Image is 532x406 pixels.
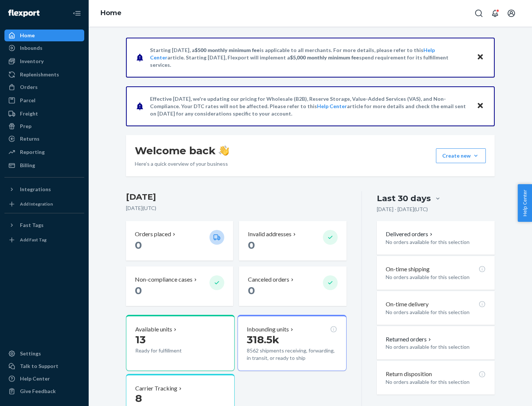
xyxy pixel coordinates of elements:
[69,6,84,21] button: Close Navigation
[386,238,486,246] p: No orders available for this selection
[20,71,59,78] div: Replenishments
[386,343,486,351] p: No orders available for this selection
[20,58,44,65] div: Inventory
[20,135,40,142] div: Returns
[475,52,485,63] button: Close
[20,32,35,39] div: Home
[4,81,84,93] a: Orders
[386,273,486,281] p: No orders available for this selection
[150,95,470,117] p: Effective [DATE], we're updating our pricing for Wholesale (B2B), Reserve Storage, Value-Added Se...
[386,378,486,386] p: No orders available for this selection
[4,55,84,67] a: Inventory
[4,146,84,158] a: Reporting
[4,108,84,120] a: Freight
[4,159,84,171] a: Billing
[317,103,347,109] a: Help Center
[4,198,84,210] a: Add Integration
[4,133,84,145] a: Returns
[20,148,45,156] div: Reporting
[471,6,486,21] button: Open Search Box
[4,219,84,231] button: Fast Tags
[4,69,84,80] a: Replenishments
[248,275,289,284] p: Canceled orders
[248,284,255,297] span: 0
[20,201,53,207] div: Add Integration
[20,97,35,104] div: Parcel
[386,335,433,344] button: Returned orders
[4,30,84,41] a: Home
[248,239,255,251] span: 0
[135,230,171,238] p: Orders placed
[377,193,431,204] div: Last 30 days
[20,237,47,243] div: Add Fast Tag
[377,206,428,213] p: [DATE] - [DATE] ( UTC )
[436,148,486,163] button: Create new
[290,54,359,61] span: $5,000 monthly minimum fee
[20,83,38,91] div: Orders
[247,325,289,334] p: Inbounding units
[135,160,229,168] p: Here’s a quick overview of your business
[135,333,146,346] span: 13
[135,392,142,405] span: 8
[8,10,40,17] img: Flexport logo
[126,266,233,306] button: Non-compliance cases 0
[95,3,127,24] ol: breadcrumbs
[195,47,260,53] span: $500 monthly minimum fee
[135,284,142,297] span: 0
[4,360,84,372] a: Talk to Support
[4,373,84,385] a: Help Center
[4,234,84,246] a: Add Fast Tag
[488,6,502,21] button: Open notifications
[4,120,84,132] a: Prep
[135,144,229,157] h1: Welcome back
[4,94,84,106] a: Parcel
[100,9,122,17] a: Home
[20,388,56,395] div: Give Feedback
[135,239,142,251] span: 0
[20,110,38,117] div: Freight
[20,162,35,169] div: Billing
[239,266,346,306] button: Canceled orders 0
[126,191,347,203] h3: [DATE]
[386,265,430,273] p: On-time shipping
[20,375,50,382] div: Help Center
[504,6,519,21] button: Open account menu
[126,204,347,212] p: [DATE] ( UTC )
[150,47,470,69] p: Starting [DATE], a is applicable to all merchants. For more details, please refer to this article...
[20,186,51,193] div: Integrations
[4,42,84,54] a: Inbounds
[135,347,204,354] p: Ready for fulfillment
[135,384,177,393] p: Carrier Tracking
[386,309,486,316] p: No orders available for this selection
[238,315,346,371] button: Inbounding units318.5k8562 shipments receiving, forwarding, in transit, or ready to ship
[126,315,235,371] button: Available units13Ready for fulfillment
[20,44,42,52] div: Inbounds
[518,184,532,222] button: Help Center
[219,145,229,156] img: hand-wave emoji
[20,221,44,229] div: Fast Tags
[4,348,84,359] a: Settings
[135,325,172,334] p: Available units
[135,275,192,284] p: Non-compliance cases
[247,347,337,362] p: 8562 shipments receiving, forwarding, in transit, or ready to ship
[475,101,485,111] button: Close
[126,221,233,261] button: Orders placed 0
[20,362,58,370] div: Talk to Support
[248,230,291,238] p: Invalid addresses
[386,300,429,309] p: On-time delivery
[4,183,84,195] button: Integrations
[239,221,346,261] button: Invalid addresses 0
[20,123,31,130] div: Prep
[386,230,434,238] button: Delivered orders
[386,370,432,378] p: Return disposition
[20,350,41,357] div: Settings
[4,385,84,397] button: Give Feedback
[247,333,279,346] span: 318.5k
